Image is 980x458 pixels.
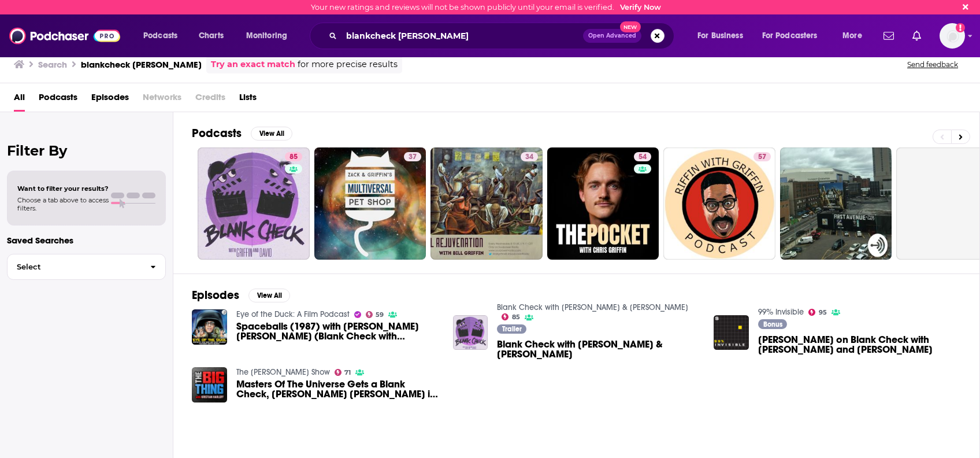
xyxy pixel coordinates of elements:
[583,29,641,43] button: Open AdvancedNew
[634,152,651,161] a: 54
[940,23,965,49] span: Logged in as jjomalley
[547,147,659,260] a: 54
[714,315,749,350] img: Roman Mars on Blank Check with Griffin and David
[512,315,520,320] span: 85
[195,88,225,112] span: Credits
[834,27,877,45] button: open menu
[808,309,827,316] a: 95
[236,322,439,341] span: Spaceballs (1987) with [PERSON_NAME] [PERSON_NAME] (Blank Check with [PERSON_NAME] & [PERSON_NAME])
[14,88,25,112] a: All
[376,312,384,317] span: 59
[246,28,287,44] span: Monitoring
[753,152,771,161] a: 57
[199,28,224,44] span: Charts
[879,26,899,46] a: Show notifications dropdown
[198,147,310,260] a: 85
[341,27,583,45] input: Search podcasts, credits, & more...
[620,3,661,12] a: Verify Now
[956,23,965,32] svg: Email not verified
[430,147,543,260] a: 34
[842,28,862,44] span: More
[904,60,962,69] button: Send feedback
[620,21,641,32] span: New
[940,23,965,49] img: User Profile
[763,321,782,328] span: Bonus
[758,307,804,317] a: 99% Invisible
[211,58,295,71] a: Try an exact match
[38,59,67,70] h3: Search
[285,152,302,161] a: 85
[191,27,231,45] a: Charts
[7,235,166,246] p: Saved Searches
[366,311,384,318] a: 59
[236,322,439,341] a: Spaceballs (1987) with Griffin Newman (Blank Check with Griffin & David)
[248,289,290,302] button: View All
[819,310,827,315] span: 95
[453,315,488,350] img: Blank Check with Griffin & David Trailer
[135,27,192,45] button: open menu
[7,254,166,280] button: Select
[192,367,227,402] img: Masters Of The Universe Gets a Blank Check, Griffin Newman in Studio! | The Big Thing
[314,147,426,260] a: 37
[689,27,758,45] button: open menu
[39,88,77,112] a: Podcasts
[298,58,398,71] span: for more precise results
[239,88,257,112] a: Lists
[758,335,961,354] span: [PERSON_NAME] on Blank Check with [PERSON_NAME] and [PERSON_NAME]
[236,379,439,399] a: Masters Of The Universe Gets a Blank Check, Griffin Newman in Studio! | The Big Thing
[143,88,181,112] span: Networks
[236,309,350,319] a: Eye of the Duck: A Film Podcast
[497,339,700,359] span: Blank Check with [PERSON_NAME] & [PERSON_NAME]
[497,339,700,359] a: Blank Check with Griffin & David Trailer
[344,370,351,375] span: 71
[762,28,818,44] span: For Podcasters
[321,23,685,49] div: Search podcasts, credits, & more...
[497,302,688,312] a: Blank Check with Griffin & David
[81,59,202,70] h3: blankcheck [PERSON_NAME]
[502,313,520,320] a: 85
[8,263,141,271] span: Select
[908,26,926,46] a: Show notifications dropdown
[758,152,766,163] span: 57
[521,152,538,161] a: 34
[9,25,120,47] img: Podchaser - Follow, Share and Rate Podcasts
[404,152,421,161] a: 37
[236,379,439,399] span: Masters Of The Universe Gets a Blank Check, [PERSON_NAME] [PERSON_NAME] in Studio! | The Big Thing
[409,152,417,163] span: 37
[91,88,129,112] a: Episodes
[192,126,242,141] h2: Podcasts
[17,196,109,212] span: Choose a tab above to access filters.
[639,152,647,163] span: 54
[758,335,961,354] a: Roman Mars on Blank Check with Griffin and David
[940,23,965,49] button: Show profile menu
[17,184,109,193] span: Want to filter your results?
[238,27,302,45] button: open menu
[289,152,298,163] span: 85
[7,142,166,159] h2: Filter By
[697,28,743,44] span: For Business
[192,309,227,345] img: Spaceballs (1987) with Griffin Newman (Blank Check with Griffin & David)
[192,288,290,302] a: EpisodesView All
[311,3,661,12] div: Your new ratings and reviews will not be shown publicly until your email is verified.
[192,126,292,141] a: PodcastsView All
[236,367,330,377] a: The Kristian Harloff Show
[502,326,522,333] span: Trailer
[251,127,292,141] button: View All
[588,33,636,39] span: Open Advanced
[335,369,351,376] a: 71
[663,147,775,260] a: 57
[525,152,533,163] span: 34
[192,288,239,302] h2: Episodes
[755,27,834,45] button: open menu
[143,28,177,44] span: Podcasts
